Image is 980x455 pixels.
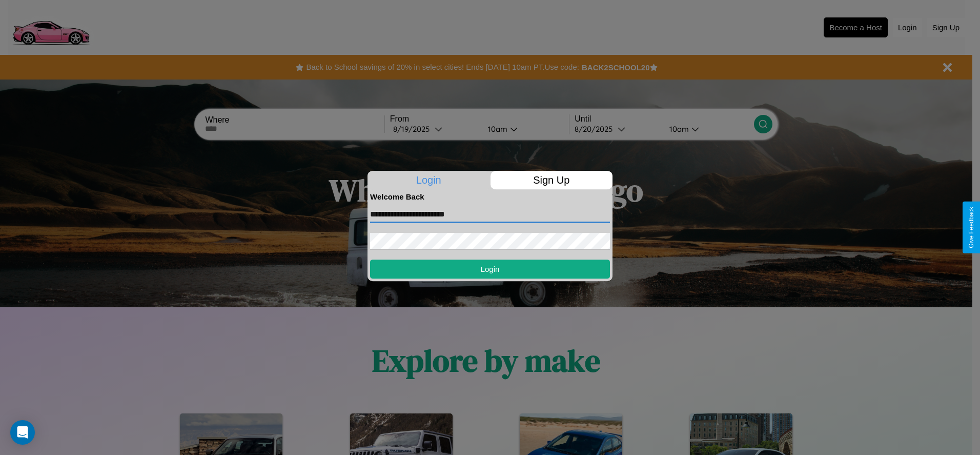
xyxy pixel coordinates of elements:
[491,171,613,189] p: Sign Up
[367,171,490,189] p: Login
[10,420,35,445] div: Open Intercom Messenger
[968,207,975,248] div: Give Feedback
[370,192,610,201] h4: Welcome Back
[370,260,610,279] button: Login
